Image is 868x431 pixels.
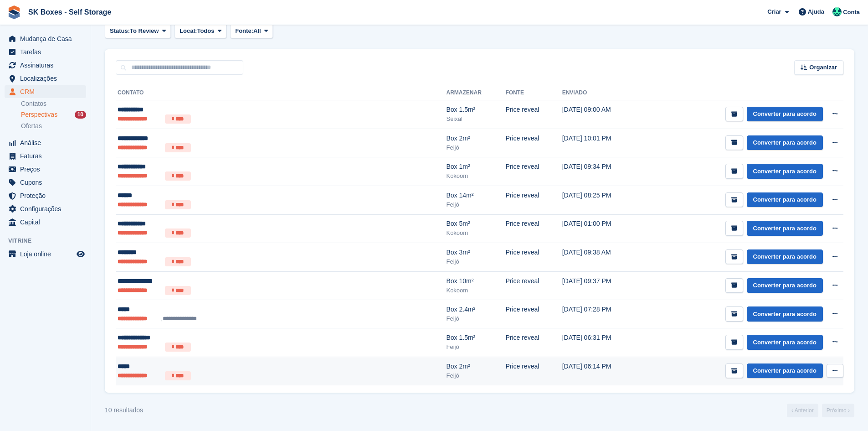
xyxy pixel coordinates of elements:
td: Price reveal [505,186,562,214]
td: Price reveal [505,271,562,300]
span: Fonte: [235,26,253,36]
a: menu [5,136,86,149]
a: menu [5,32,86,45]
td: [DATE] 06:14 PM [562,357,645,385]
span: Análise [20,136,75,149]
div: Box 3m² [446,248,505,257]
th: Armazenar [446,86,505,100]
td: Price reveal [505,129,562,157]
a: Contatos [21,99,86,108]
div: Box 1m² [446,162,505,171]
span: Local: [180,26,197,36]
span: Localizações [20,72,75,85]
div: Feijó [446,200,505,209]
span: CRM [20,85,75,98]
td: [DATE] 09:38 AM [562,243,645,272]
a: Converter para acordo [747,107,823,122]
div: Feijó [446,257,505,266]
span: Preços [20,163,75,176]
div: Box 1.5m² [446,333,505,343]
button: Fonte: All [230,23,273,38]
td: Price reveal [505,300,562,328]
th: Contato [116,86,446,100]
td: [DATE] 09:34 PM [562,157,645,186]
td: [DATE] 08:25 PM [562,186,645,214]
td: Price reveal [505,328,562,357]
a: menu [5,85,86,98]
span: Tarefas [20,46,75,58]
span: Vitrine [8,236,91,245]
td: Price reveal [505,243,562,272]
div: Kokoom [446,171,505,181]
button: Status: To Review [105,23,171,38]
span: Criar [767,7,781,16]
a: Converter para acordo [747,164,823,179]
a: Converter para acordo [747,278,823,293]
div: Feijó [446,314,505,323]
td: Price reveal [505,357,562,385]
a: menu [5,72,86,85]
span: Cupons [20,176,75,189]
td: Price reveal [505,214,562,243]
span: Assinaturas [20,59,75,72]
a: Converter para acordo [747,335,823,350]
th: Enviado [562,86,645,100]
img: SK Boxes - Comercial [832,7,842,16]
a: SK Boxes - Self Storage [25,5,115,20]
div: Seixal [446,114,505,124]
td: [DATE] 10:01 PM [562,129,645,157]
div: Feijó [446,343,505,352]
a: menu [5,189,86,202]
a: menu [5,163,86,176]
span: Conta [843,8,860,17]
div: Box 2m² [446,362,505,371]
div: Box 5m² [446,219,505,228]
a: menu [5,203,86,215]
span: Perspectivas [21,110,57,119]
div: Box 14m² [446,191,505,200]
a: Converter para acordo [747,249,823,265]
div: 10 resultados [105,405,143,415]
div: Box 2.4m² [446,305,505,314]
a: Próximo [822,404,854,417]
th: Fonte [505,86,562,100]
div: Kokoom [446,228,505,238]
a: Converter para acordo [747,306,823,322]
a: menu [5,150,86,162]
a: menu [5,248,86,260]
a: Converter para acordo [747,363,823,379]
span: Organizar [809,63,837,72]
span: Capital [20,216,75,228]
a: menu [5,216,86,228]
a: Perspectivas 10 [21,110,86,119]
nav: Page [785,404,856,417]
a: Ofertas [21,121,86,131]
span: Status: [110,26,130,36]
a: menu [5,59,86,72]
span: To Review [130,26,159,36]
span: Ajuda [808,7,824,16]
span: Loja online [20,248,75,260]
td: [DATE] 06:31 PM [562,328,645,357]
span: Todos [197,26,214,36]
a: Converter para acordo [747,221,823,236]
span: Proteção [20,189,75,202]
span: All [253,26,261,36]
span: Faturas [20,150,75,162]
td: Price reveal [505,157,562,186]
div: 10 [75,111,86,119]
span: Ofertas [21,122,42,130]
a: menu [5,46,86,58]
a: Converter para acordo [747,192,823,208]
td: [DATE] 09:37 PM [562,271,645,300]
td: [DATE] 09:00 AM [562,100,645,129]
img: stora-icon-8386f47178a22dfd0bd8f6a31ec36ba5ce8667c1dd55bd0f319d3a0aa187defe.svg [7,5,21,19]
a: menu [5,176,86,189]
td: [DATE] 01:00 PM [562,214,645,243]
a: Loja de pré-visualização [75,249,86,260]
div: Box 2m² [446,134,505,143]
div: Feijó [446,371,505,380]
button: Local: Todos [175,23,226,38]
div: Box 1.5m² [446,105,505,114]
div: Kokoom [446,286,505,295]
